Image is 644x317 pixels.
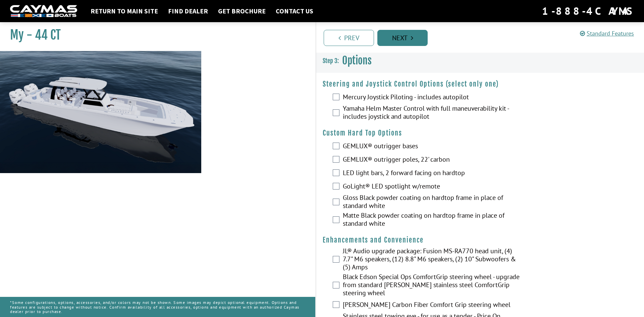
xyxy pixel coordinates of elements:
[165,7,211,15] a: Find Dealer
[10,28,299,43] h1: My - 44 CT
[343,211,524,229] label: Matte Black powder coating on hardtop frame in place of standard white
[377,30,428,46] a: Next
[343,104,524,122] label: Yamaha Helm Master Control with full maneuverability kit - includes joystick and autopilot
[343,142,524,152] label: GEMLUX® outrigger bases
[316,48,644,73] h3: Options
[343,194,524,211] label: Gloss Black powder coating on hardtop frame in place of standard white
[10,5,77,17] img: white-logo-c9c8dbefe5ff5ceceb0f0178aa75bf4bb51f6bca0971e226c86eb53dfe498488.png
[323,80,637,88] h4: Steering and Joystick Control Options (select only one)
[10,297,305,317] p: *Some configurations, options, accessories, and/or colors may not be shown. Some images may depic...
[343,273,524,299] label: Black Edson Special Ops ComfortGrip steering wheel - upgrade from standard [PERSON_NAME] stainles...
[272,7,317,15] a: Contact Us
[322,29,644,46] ul: Pagination
[542,4,634,18] div: 1-888-4CAYMAS
[580,30,634,37] a: Standard Features
[324,30,374,46] a: Prev
[343,182,524,192] label: GoLight® LED spotlight w/remote
[343,247,524,273] label: JL® Audio upgrade package: Fusion MS-RA770 head unit, (4) 7.7" M6 speakers, (12) 8.8" M6 speakers...
[215,7,269,15] a: Get Brochure
[343,169,524,178] label: LED light bars, 2 forward facing on hardtop
[323,236,637,244] h4: Enhancements and Convenience
[343,301,524,310] label: [PERSON_NAME] Carbon Fiber Comfort Grip steering wheel
[323,129,637,137] h4: Custom Hard Top Options
[343,155,524,165] label: GEMLUX® outrigger poles, 22' carbon
[87,7,161,15] a: Return to main site
[343,93,524,103] label: Mercury Joystick Piloting - includes autopilot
